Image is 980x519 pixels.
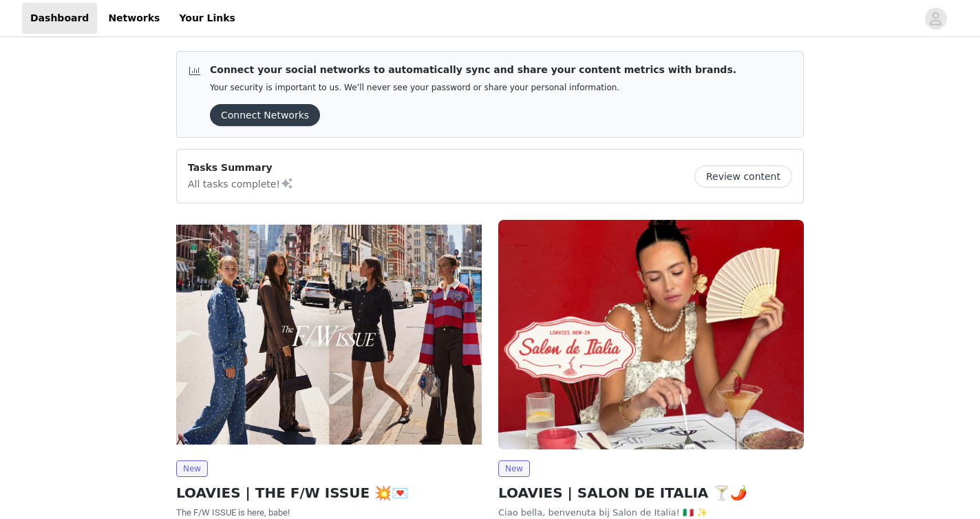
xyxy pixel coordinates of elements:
[171,3,244,34] a: Your Links
[498,220,804,449] img: LOAVIES
[210,63,736,77] p: Connect your social networks to automatically sync and share your content metrics with brands.
[176,220,482,449] img: LOAVIES
[498,460,530,477] span: New
[498,482,804,503] h2: LOAVIES | SALON DE ITALIA 🍸🌶️
[176,507,290,518] span: The F/W ISSUE is here, babe!
[210,104,320,126] button: Connect Networks
[694,165,792,187] button: Review content
[176,460,208,477] span: New
[100,3,168,34] a: Networks
[176,482,482,503] h2: LOAVIES | THE F/W ISSUE 💥💌
[22,3,97,34] a: Dashboard
[188,161,294,175] p: Tasks Summary
[210,83,736,93] p: Your security is important to us. We’ll never see your password or share your personal information.
[188,175,294,192] p: All tasks complete!
[929,8,942,30] div: avatar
